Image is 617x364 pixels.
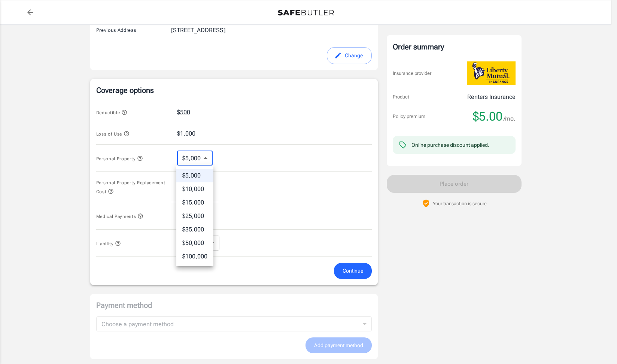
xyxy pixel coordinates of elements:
[176,223,213,236] li: $35,000
[176,169,213,182] li: $5,000
[176,209,213,223] li: $25,000
[176,236,213,250] li: $50,000
[176,250,213,263] li: $100,000
[176,182,213,196] li: $10,000
[176,196,213,209] li: $15,000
